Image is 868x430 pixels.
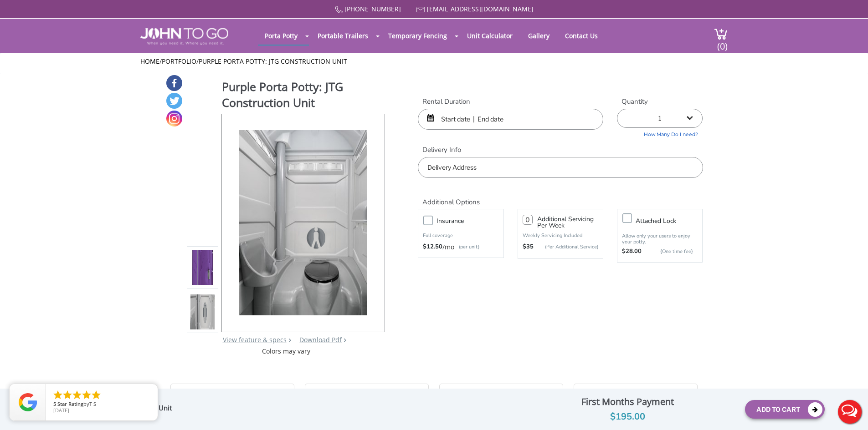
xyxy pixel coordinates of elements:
[81,390,92,400] li: 
[523,243,534,252] strong: $35
[166,111,182,126] a: Instagram
[717,33,728,52] span: (0)
[288,338,291,342] img: right arrow icon
[53,407,69,414] span: [DATE]
[239,130,367,344] img: Product
[418,187,703,207] h2: Additional Options
[187,347,386,356] div: Colors may vary
[523,232,598,239] p: Weekly Servicing Included
[258,27,304,45] a: Porta Potty
[418,109,603,130] input: Start date | End date
[636,215,707,227] h3: Attached lock
[140,57,728,66] ul: / /
[418,145,703,155] label: Delivery Info
[416,7,425,13] img: Mail
[62,390,73,400] li: 
[299,335,342,344] a: Download Pdf
[714,28,728,40] img: cart a
[89,400,96,407] span: T S
[423,243,498,252] div: /mo
[523,215,533,225] input: 0
[162,57,196,66] a: Portfolio
[190,160,215,374] img: Product
[91,390,102,400] li: 
[622,233,698,245] p: Allow only your users to enjoy your potty.
[344,338,346,342] img: chevron.png
[423,243,442,252] strong: $12.50
[199,57,347,66] a: Purple Porta Potty: JTG Construction Unit
[517,394,738,410] div: First Months Payment
[423,231,498,240] p: Full coverage
[166,93,182,109] a: Twitter
[53,400,56,407] span: 5
[745,400,825,419] button: Add To Cart
[622,247,642,256] strong: $28.00
[223,335,287,344] a: View feature & specs
[537,216,598,229] h3: Additional Servicing Per Week
[558,27,605,45] a: Contact Us
[53,401,150,408] span: by
[381,27,454,45] a: Temporary Fencing
[427,5,534,13] a: [EMAIL_ADDRESS][DOMAIN_NAME]
[521,27,556,45] a: Gallery
[19,393,37,411] img: Review Rating
[437,215,508,227] h3: Insurance
[190,205,215,419] img: Product
[222,79,386,113] h1: Purple Porta Potty: JTG Construction Unit
[832,394,868,430] button: Live Chat
[52,390,63,400] li: 
[344,5,401,13] a: [PHONE_NUMBER]
[418,157,703,178] input: Delivery Address
[534,243,598,250] p: (Per Additional Service)
[140,28,228,45] img: JOHN to go
[454,243,479,252] p: (per unit)
[617,97,703,106] label: Quantity
[418,97,603,106] label: Rental Duration
[57,400,83,407] span: Star Rating
[140,57,159,66] a: Home
[617,128,703,138] a: How Many Do I need?
[311,27,375,45] a: Portable Trailers
[646,247,693,256] p: {One time fee}
[72,390,82,400] li: 
[460,27,519,45] a: Unit Calculator
[166,75,182,91] a: Facebook
[517,410,738,424] div: $195.00
[335,6,343,14] img: Call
